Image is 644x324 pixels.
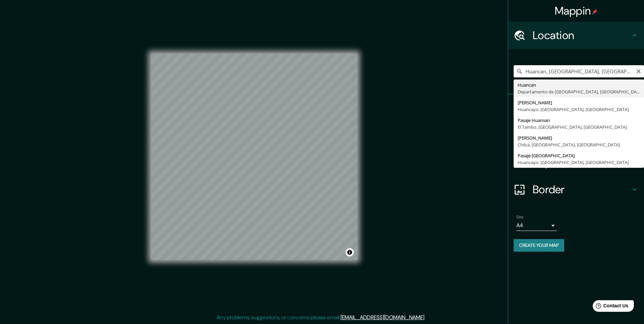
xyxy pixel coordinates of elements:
[518,88,640,95] div: Departamento de [GEOGRAPHIC_DATA], [GEOGRAPHIC_DATA]
[508,176,644,203] div: Border
[508,149,644,176] div: Layout
[425,313,426,322] div: .
[518,82,640,88] div: Huancan
[636,68,641,74] button: Clear
[508,94,644,122] div: Pins
[151,54,357,260] canvas: Map
[217,313,425,322] p: Any problems, suggestions, or concerns please email .
[514,65,644,77] input: Pick your city or area
[518,117,640,124] div: Pasaje Huansan
[518,99,640,106] div: [PERSON_NAME]
[514,239,564,252] button: Create your map
[508,122,644,149] div: Style
[426,313,428,322] div: .
[533,156,630,169] h4: Layout
[516,220,557,231] div: A4
[518,159,640,166] div: Huancayo, [GEOGRAPHIC_DATA], [GEOGRAPHIC_DATA]
[584,298,637,317] iframe: Help widget launcher
[592,9,597,15] img: pin-icon.png
[533,29,630,42] h4: Location
[346,248,354,256] button: Toggle attribution
[533,183,630,196] h4: Border
[555,4,598,18] h4: Mappin
[518,106,640,113] div: Huancayo, [GEOGRAPHIC_DATA], [GEOGRAPHIC_DATA]
[518,134,640,141] div: [PERSON_NAME]
[508,22,644,49] div: Location
[518,152,640,159] div: Pasaje [GEOGRAPHIC_DATA]
[518,124,640,130] div: El Tambo, [GEOGRAPHIC_DATA], [GEOGRAPHIC_DATA]
[518,141,640,148] div: Chilca, [GEOGRAPHIC_DATA], [GEOGRAPHIC_DATA]
[516,214,523,220] label: Size
[341,314,424,321] a: [EMAIL_ADDRESS][DOMAIN_NAME]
